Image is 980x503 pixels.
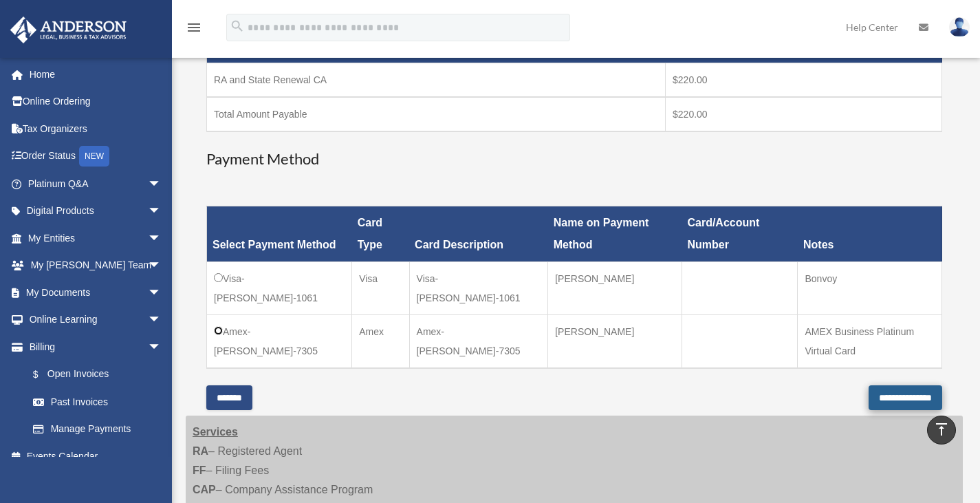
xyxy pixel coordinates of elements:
a: Tax Organizers [10,115,182,142]
td: Total Amount Payable [207,97,666,131]
img: User Pic [949,17,970,37]
span: $ [41,366,47,383]
span: arrow_drop_down [148,170,175,198]
img: Anderson Advisors Platinum Portal [6,17,131,43]
span: arrow_drop_down [148,333,175,361]
a: Online Learningarrow_drop_down [10,306,182,334]
td: $220.00 [666,97,942,131]
i: search [230,19,245,34]
i: vertical_align_top [933,421,950,438]
th: Card Type [352,206,409,262]
th: Select Payment Method [207,206,352,262]
td: Amex [352,315,409,369]
span: arrow_drop_down [148,306,175,334]
a: Billingarrow_drop_down [10,333,175,361]
th: Notes [798,206,942,262]
a: Events Calendar [10,442,182,470]
th: Card/Account Number [682,206,798,262]
strong: CAP [193,484,216,495]
a: Home [10,61,182,88]
span: arrow_drop_down [148,279,175,307]
a: Digital Productsarrow_drop_down [10,197,182,225]
a: menu [186,24,202,36]
td: Bonvoy [798,262,942,315]
span: arrow_drop_down [148,252,175,280]
th: Card Description [409,206,548,262]
a: Manage Payments [19,416,175,443]
a: vertical_align_top [927,416,956,445]
i: menu [186,19,202,36]
a: Online Ordering [10,88,182,116]
a: Order StatusNEW [10,142,182,171]
td: $220.00 [666,63,942,98]
strong: RA [193,445,208,457]
a: Platinum Q&Aarrow_drop_down [10,170,182,197]
td: [PERSON_NAME] [548,315,682,369]
td: Visa-[PERSON_NAME]-1061 [207,262,352,315]
th: Name on Payment Method [548,206,682,262]
a: My Entitiesarrow_drop_down [10,224,182,252]
a: My Documentsarrow_drop_down [10,279,182,306]
a: $Open Invoices [19,361,168,389]
td: Amex-[PERSON_NAME]-7305 [207,315,352,369]
span: arrow_drop_down [148,224,175,253]
td: Amex-[PERSON_NAME]-7305 [409,315,548,369]
span: arrow_drop_down [148,197,175,226]
a: My [PERSON_NAME] Teamarrow_drop_down [10,252,182,279]
td: Visa-[PERSON_NAME]-1061 [409,262,548,315]
a: Past Invoices [19,388,175,416]
td: AMEX Business Platinum Virtual Card [798,315,942,369]
td: Visa [352,262,409,315]
h3: Payment Method [206,149,942,170]
strong: FF [193,464,206,476]
div: NEW [79,146,109,167]
td: [PERSON_NAME] [548,262,682,315]
strong: Services [193,426,238,438]
td: RA and State Renewal CA [207,63,666,98]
